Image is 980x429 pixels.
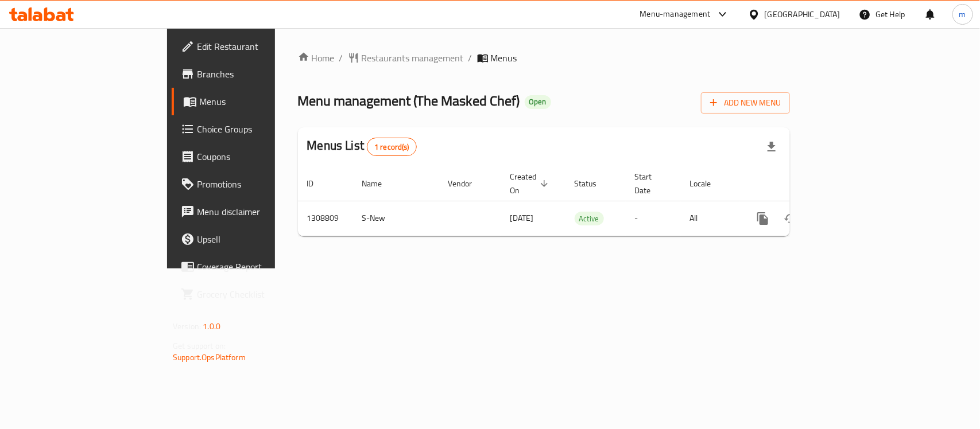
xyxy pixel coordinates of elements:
li: / [468,51,472,65]
span: Vendor [448,177,487,190]
a: Restaurants management [348,51,464,65]
a: Coverage Report [172,253,331,280]
span: Name [362,177,397,190]
a: Menus [172,88,331,115]
li: / [339,51,343,65]
td: S-New [353,201,439,236]
div: [GEOGRAPHIC_DATA] [765,8,840,21]
nav: breadcrumb [298,51,790,65]
a: Edit Restaurant [172,33,331,60]
a: Coupons [172,143,331,170]
span: Locale [690,177,726,190]
span: Menu disclaimer [197,205,321,219]
div: Active [575,212,604,225]
th: Actions [740,166,869,201]
span: m [959,8,966,21]
span: Edit Restaurant [197,40,321,53]
a: Promotions [172,170,331,198]
a: Upsell [172,225,331,253]
span: Menus [491,51,517,65]
td: - [626,201,681,236]
span: Choice Groups [197,122,321,136]
span: Version: [173,319,201,334]
h2: Menus List [307,137,417,156]
a: Support.OpsPlatform [173,350,246,365]
span: Menu management ( The Masked Chef ) [298,88,520,114]
span: [DATE] [510,210,534,225]
button: Add New Menu [701,92,790,114]
span: Created On [510,170,552,197]
span: Grocery Checklist [197,287,321,301]
span: Open [525,97,551,107]
td: All [681,201,740,236]
a: Choice Groups [172,115,331,143]
div: Total records count [367,138,417,156]
table: enhanced table [298,166,869,236]
button: Change Status [777,205,804,232]
span: Add New Menu [710,96,781,110]
span: Start Date [635,170,667,197]
button: more [749,205,777,232]
span: Active [575,212,604,225]
span: Promotions [197,177,321,191]
span: Status [575,177,612,190]
span: Coupons [197,150,321,163]
a: Branches [172,60,331,88]
span: 1 record(s) [367,142,416,153]
span: Branches [197,67,321,81]
span: ID [307,177,329,190]
div: Menu-management [640,7,711,21]
span: Upsell [197,232,321,246]
span: Coverage Report [197,260,321,274]
span: Menus [199,95,321,108]
a: Menu disclaimer [172,198,331,225]
div: Open [525,95,551,109]
div: Export file [758,133,785,161]
span: Get support on: [173,338,226,353]
span: Restaurants management [362,51,464,65]
a: Grocery Checklist [172,280,331,308]
span: 1.0.0 [203,319,220,334]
